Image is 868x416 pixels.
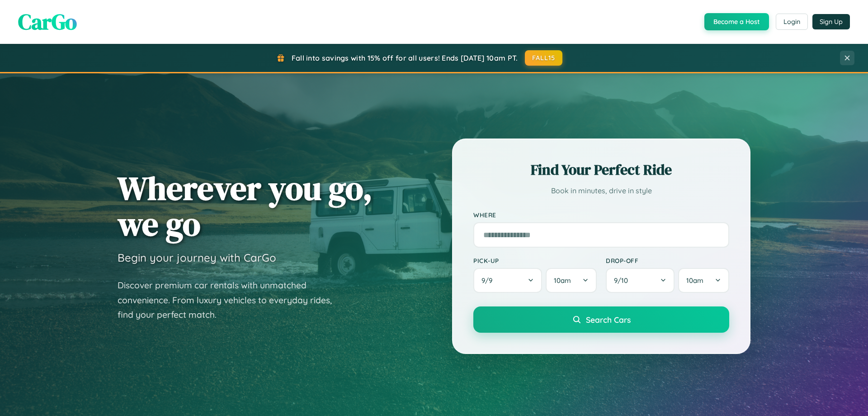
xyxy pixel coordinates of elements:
[686,276,703,285] span: 10am
[118,251,276,264] h3: Begin your journey with CarGo
[473,160,729,180] h2: Find Your Perfect Ride
[118,278,344,322] p: Discover premium car rentals with unmatched convenience. From luxury vehicles to everyday rides, ...
[118,170,373,242] h1: Wherever you go, we go
[586,315,631,325] span: Search Cars
[606,257,729,264] label: Drop-off
[776,14,808,30] button: Login
[473,184,729,197] p: Book in minutes, drive in style
[473,268,542,293] button: 9/9
[678,268,729,293] button: 10am
[18,7,77,37] span: CarGo
[812,14,850,29] button: Sign Up
[525,50,563,66] button: FALL15
[473,306,729,333] button: Search Cars
[481,276,497,285] span: 9 / 9
[614,276,632,285] span: 9 / 10
[292,53,518,62] span: Fall into savings with 15% off for all users! Ends [DATE] 10am PT.
[554,276,571,285] span: 10am
[704,13,769,30] button: Become a Host
[473,211,729,219] label: Where
[546,268,597,293] button: 10am
[473,257,597,264] label: Pick-up
[606,268,675,293] button: 9/10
